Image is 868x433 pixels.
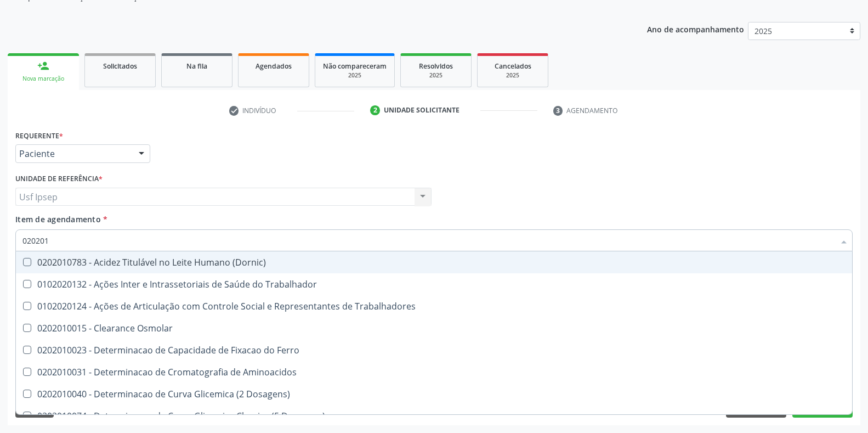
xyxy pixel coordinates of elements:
div: 0202010074 - Determinacao de Curva Glicemica Classica (5 Dosagens) [22,412,846,420]
div: 0202010783 - Acidez Titulável no Leite Humano (Dornic) [22,258,846,267]
label: Requerente [15,127,63,144]
span: Na fila [186,61,207,71]
span: Agendados [256,61,292,71]
div: 0202010023 - Determinacao de Capacidade de Fixacao do Ferro [22,346,846,355]
span: Solicitados [103,61,137,71]
div: Nova marcação [15,75,71,83]
div: 0202010040 - Determinacao de Curva Glicemica (2 Dosagens) [22,390,846,398]
div: 2 [370,105,380,115]
span: Cancelados [495,61,531,71]
div: 0202010015 - Clearance Osmolar [22,324,846,333]
span: Não compareceram [323,61,387,71]
label: Unidade de referência [15,171,103,188]
span: Resolvidos [419,61,453,71]
div: 2025 [323,71,387,80]
div: 2025 [409,71,463,80]
p: Ano de acompanhamento [647,22,744,36]
div: person_add [37,60,49,72]
div: 2025 [485,71,540,80]
div: 0202010031 - Determinacao de Cromatografia de Aminoacidos [22,368,846,376]
div: 0102020124 - Ações de Articulação com Controle Social e Representantes de Trabalhadores [22,302,846,311]
input: Buscar por procedimentos [22,229,835,251]
span: Paciente [19,148,128,159]
div: 0102020132 - Ações Inter e Intrassetoriais de Saúde do Trabalhador [22,280,846,289]
div: Unidade solicitante [384,105,459,115]
span: Item de agendamento [15,214,101,224]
